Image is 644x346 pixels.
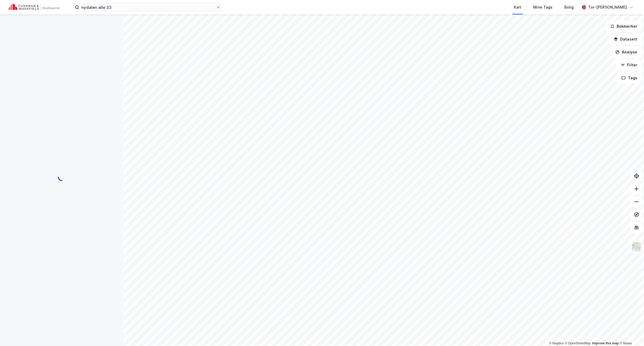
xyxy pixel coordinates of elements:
[616,60,642,70] button: Filter
[606,21,642,32] button: Bokmerker
[549,341,564,345] a: Mapbox
[617,320,644,346] div: Kontrollprogram for chat
[588,4,627,10] div: Tor-[PERSON_NAME]
[565,341,591,345] a: OpenStreetMap
[564,4,574,10] div: Bolig
[617,320,644,346] iframe: Chat Widget
[631,242,642,252] img: Z
[592,341,619,345] a: Improve this map
[514,4,521,10] div: Kart
[617,73,642,83] button: Tags
[57,173,66,181] img: spinner.a6d8c91a73a9ac5275cf975e30b51cfb.svg
[533,4,552,10] div: Mine Tags
[9,3,60,11] img: cushman-wakefield-realkapital-logo.202ea83816669bd177139c58696a8fa1.svg
[79,3,216,11] input: Søk på adresse, matrikkel, gårdeiere, leietakere eller personer
[611,47,642,57] button: Analyse
[609,34,642,45] button: Datasett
